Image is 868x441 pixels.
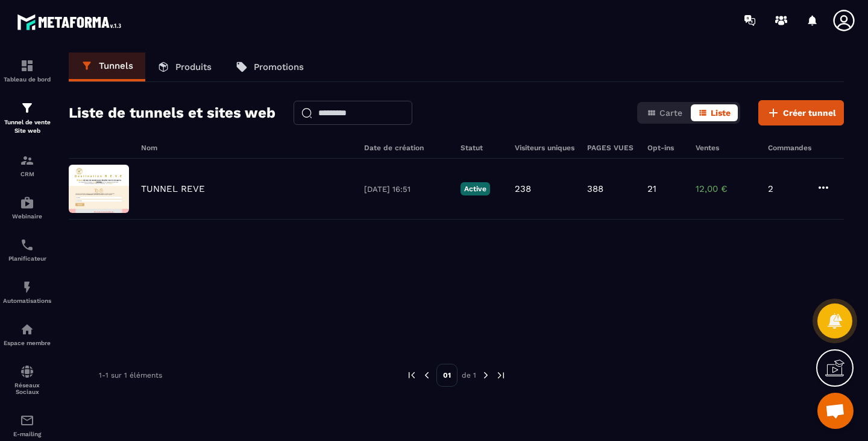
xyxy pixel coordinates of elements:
h6: Commandes [768,144,811,152]
p: Espace membre [3,340,51,346]
img: next [495,370,506,381]
a: schedulerschedulerPlanificateur [3,229,51,271]
img: automations [20,195,34,210]
h2: Liste de tunnels et sites web [69,101,275,125]
p: de 1 [462,370,476,380]
button: Carte [640,104,690,121]
h6: Visiteurs uniques [515,144,575,152]
a: automationsautomationsWebinaire [3,186,51,229]
h6: PAGES VUES [587,144,635,152]
h6: Date de création [364,144,448,152]
a: Produits [145,52,224,81]
a: formationformationTunnel de vente Site web [3,92,51,144]
p: 2 [768,183,804,194]
p: Webinaire [3,213,51,220]
p: 1-1 sur 1 éléments [99,371,162,379]
p: 01 [436,364,458,387]
img: email [20,413,34,428]
a: social-networksocial-networkRéseaux Sociaux [3,355,51,404]
span: Liste [711,108,731,118]
img: automations [20,322,34,337]
p: 388 [587,183,603,194]
img: social-network [20,364,34,379]
div: Ouvrir le chat [817,393,854,429]
p: 238 [515,183,531,194]
button: Créer tunnel [758,100,844,125]
img: logo [17,11,125,33]
a: Promotions [224,52,316,81]
img: formation [20,59,34,73]
img: formation [20,101,34,115]
img: scheduler [20,238,34,252]
p: Promotions [254,62,304,72]
img: prev [406,370,417,381]
a: formationformationCRM [3,144,51,186]
a: formationformationTableau de bord [3,49,51,92]
p: Produits [175,62,212,72]
p: 21 [647,183,656,194]
h6: Statut [461,144,503,152]
h6: Nom [141,144,352,152]
a: automationsautomationsAutomatisations [3,271,51,313]
p: 12,00 € [696,183,756,194]
p: E-mailing [3,431,51,437]
h6: Opt-ins [647,144,684,152]
p: Tunnels [99,60,133,71]
span: Carte [659,108,682,118]
img: next [480,370,491,381]
p: Tableau de bord [3,76,51,83]
img: formation [20,153,34,168]
img: automations [20,280,34,294]
img: prev [421,370,432,381]
p: [DATE] 16:51 [364,185,448,194]
p: CRM [3,171,51,177]
img: image [69,165,129,213]
h6: Ventes [696,144,756,152]
p: Réseaux Sociaux [3,382,51,395]
p: Planificateur [3,255,51,262]
span: Créer tunnel [783,107,836,119]
a: Tunnels [69,52,145,81]
p: Automatisations [3,297,51,304]
p: Tunnel de vente Site web [3,118,51,135]
p: Active [461,182,490,195]
a: automationsautomationsEspace membre [3,313,51,355]
p: TUNNEL REVE [141,183,205,194]
button: Liste [691,104,738,121]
